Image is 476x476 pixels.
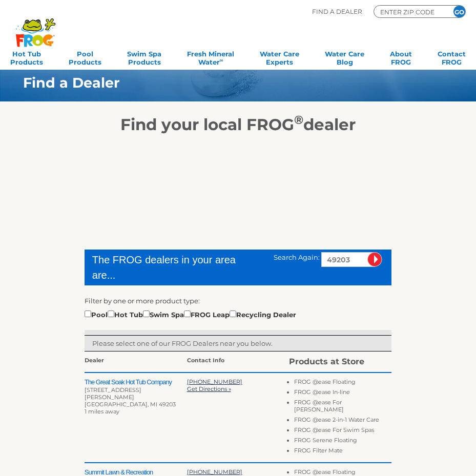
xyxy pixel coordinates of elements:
a: Water CareExperts [260,47,299,67]
a: Get Directions » [187,385,231,392]
li: FROG @ease 2-in-1 Water Care [294,416,391,426]
label: Filter by one or more product type: [85,296,200,306]
span: Search Again: [274,253,320,261]
div: The FROG dealers in your area are... [92,252,242,283]
div: [GEOGRAPHIC_DATA], MI 49203 [85,401,187,408]
a: ContactFROG [438,47,466,67]
span: 1 miles away [85,408,119,415]
a: AboutFROG [390,47,412,67]
div: [STREET_ADDRESS][PERSON_NAME] [85,386,187,401]
li: FROG @ease In-line [294,388,391,399]
li: FROG Serene Floating [294,437,391,447]
a: PoolProducts [69,47,101,67]
img: Frog Products Logo [10,5,61,47]
div: Contact Info [187,357,289,367]
a: Hot TubProducts [10,47,43,67]
div: Pool Hot Tub Swim Spa FROG Leap Recycling Dealer [85,308,296,320]
h2: The Great Soak Hot Tub Company [85,378,187,386]
p: Find A Dealer [312,5,362,18]
li: FROG @ease Floating [294,378,391,388]
p: Please select one of our FROG Dealers near you below. [92,338,384,348]
li: FROG @ease For Swim Spas [294,426,391,437]
a: Swim SpaProducts [127,47,161,67]
a: [PHONE_NUMBER] [187,378,242,385]
div: Products at Store [289,357,391,367]
sup: ∞ [220,57,223,63]
li: FROG @ease For [PERSON_NAME] [294,399,391,416]
div: Dealer [85,357,187,367]
a: [PHONE_NUMBER] [187,468,242,475]
a: Water CareBlog [325,47,364,67]
a: Fresh MineralWater∞ [187,47,234,67]
h2: Find your local FROG dealer [8,115,468,134]
input: GO [453,6,465,17]
sup: ® [294,112,303,127]
li: FROG Filter Mate [294,447,391,457]
h1: Find a Dealer [23,75,422,91]
input: Submit [367,252,382,267]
